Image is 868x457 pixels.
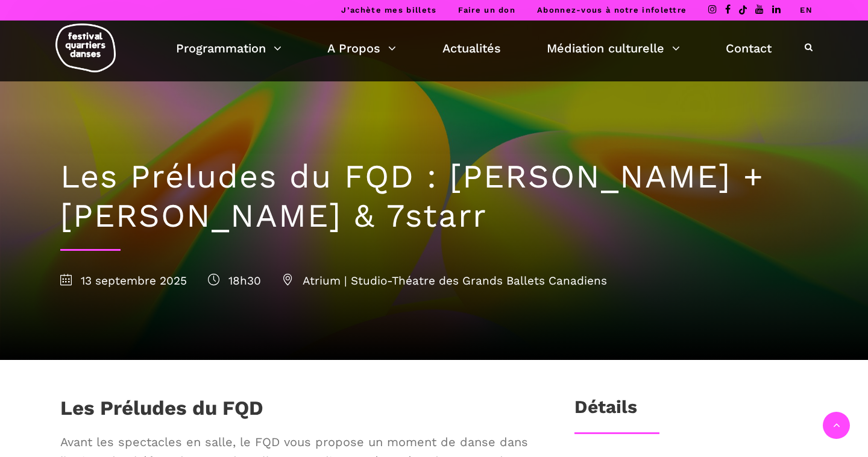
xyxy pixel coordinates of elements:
[800,5,813,14] a: EN
[60,396,263,426] h1: Les Préludes du FQD
[282,274,607,288] span: Atrium | Studio-Théatre des Grands Ballets Canadiens
[60,274,187,288] span: 13 septembre 2025
[176,38,281,58] a: Programmation
[726,38,772,58] a: Contact
[537,5,687,14] a: Abonnez-vous à notre infolettre
[208,274,261,288] span: 18h30
[442,38,501,58] a: Actualités
[547,38,680,58] a: Médiation culturelle
[458,5,515,14] a: Faire un don
[60,157,808,236] h1: Les Préludes du FQD : [PERSON_NAME] + [PERSON_NAME] & 7starr
[574,396,637,426] h3: Détails
[341,5,436,14] a: J’achète mes billets
[55,24,116,72] img: logo-fqd-med
[327,38,396,58] a: A Propos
